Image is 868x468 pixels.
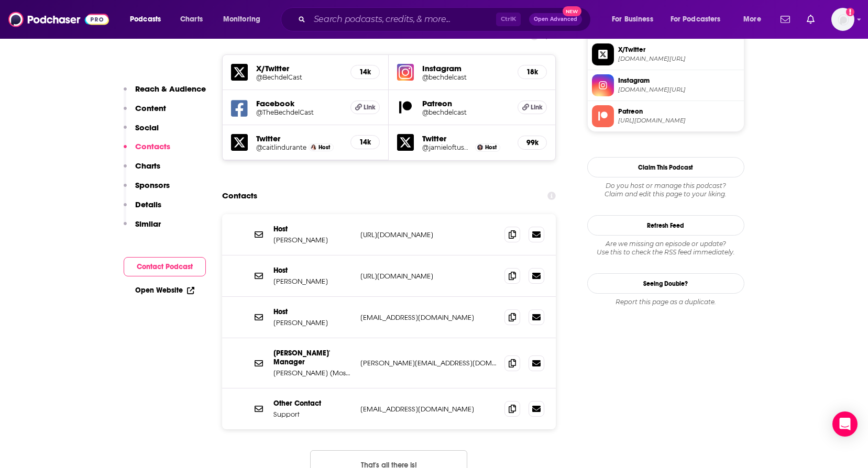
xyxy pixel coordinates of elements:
span: Host [485,144,497,151]
a: Link [350,101,380,114]
span: Link [364,103,376,112]
span: Open Advanced [534,17,577,22]
span: Ctrl K [496,13,521,26]
span: Podcasts [130,12,161,27]
button: Claim This Podcast [587,157,744,177]
button: Open AdvancedNew [529,13,582,26]
p: [URL][DOMAIN_NAME] [360,230,497,239]
p: Host [273,266,352,275]
input: Search podcasts, credits, & more... [310,11,496,28]
a: X/Twitter[DOMAIN_NAME][URL] [592,43,740,65]
button: Charts [124,161,160,180]
a: @TheBechdelCast [256,108,343,116]
button: open menu [605,11,666,28]
p: [URL][DOMAIN_NAME] [360,272,497,281]
p: [PERSON_NAME] [273,236,352,244]
p: [PERSON_NAME] (Mosaic Media) [273,369,352,377]
p: [PERSON_NAME] [273,318,352,327]
h5: 99k [526,138,538,147]
p: Charts [135,161,160,171]
h5: 14k [359,138,371,147]
a: Open Website [135,286,194,295]
p: [PERSON_NAME] [273,277,352,286]
div: Claim and edit this page to your liking. [587,182,744,198]
p: [PERSON_NAME][EMAIL_ADDRESS][DOMAIN_NAME] [360,359,497,367]
a: Instagram[DOMAIN_NAME][URL] [592,74,740,96]
button: Contacts [124,141,170,161]
button: Content [124,103,166,122]
a: @BechdelCast [256,73,343,81]
h5: Facebook [256,98,343,108]
span: For Podcasters [671,12,721,27]
p: Support [273,410,352,419]
a: Seeing Double? [587,273,744,294]
a: Patreon[URL][DOMAIN_NAME] [592,105,740,127]
button: Similar [124,219,161,238]
h5: Twitter [256,133,343,143]
button: open menu [123,11,174,28]
div: Search podcasts, credits, & more... [291,7,601,31]
span: instagram.com/bechdelcast [618,86,740,94]
span: More [743,12,761,27]
a: Show notifications dropdown [803,10,819,28]
p: Contacts [135,141,170,151]
img: Podchaser - Follow, Share and Rate Podcasts [8,9,109,29]
p: Host [273,307,352,316]
button: Reach & Audience [124,84,206,103]
a: @bechdelcast [422,73,509,81]
p: [PERSON_NAME]' Manager [273,349,352,366]
img: Jamie Loftus [477,144,483,150]
div: Report this page as a duplicate. [587,298,744,306]
span: X/Twitter [618,45,740,54]
button: Sponsors [124,180,170,199]
div: Are we missing an episode or update? Use this to check the RSS feed immediately. [587,240,744,257]
h5: Twitter [422,133,509,143]
span: Monitoring [223,12,260,27]
button: Social [124,122,159,142]
button: Refresh Feed [587,215,744,236]
p: Content [135,103,166,113]
h5: 14k [359,68,371,76]
a: Charts [173,11,209,28]
img: Caitlin Durante [311,144,316,150]
img: User Profile [831,8,854,31]
svg: Add a profile image [846,8,854,16]
span: Do you host or manage this podcast? [587,182,744,190]
h2: Contacts [222,186,257,206]
span: twitter.com/BechdelCast [618,55,740,63]
p: Details [135,199,161,209]
h5: X/Twitter [256,63,343,73]
img: iconImage [397,64,414,81]
p: Similar [135,219,161,229]
h5: Patreon [422,98,509,108]
span: https://www.patreon.com/bechdelcast [618,117,740,125]
p: Other Contact [273,399,352,408]
h5: 18k [526,68,538,76]
span: Charts [180,12,203,27]
p: Host [273,225,352,233]
div: Open Intercom Messenger [832,411,858,437]
span: Patreon [618,107,740,116]
p: [EMAIL_ADDRESS][DOMAIN_NAME] [360,313,497,322]
p: Reach & Audience [135,84,206,94]
a: @jamieloftusHELP [422,143,473,151]
a: Link [518,101,547,114]
button: open menu [664,11,736,28]
button: Details [124,199,161,219]
span: Link [531,103,543,112]
span: For Business [612,12,653,27]
button: Contact Podcast [124,257,206,276]
a: @bechdelcast [422,108,509,116]
span: Instagram [618,76,740,85]
span: Logged in as molly.burgoyne [831,8,854,31]
a: @caitlindurante [256,143,306,151]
